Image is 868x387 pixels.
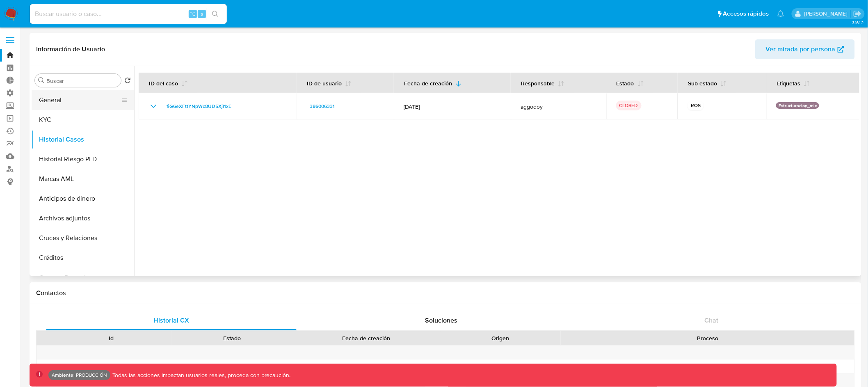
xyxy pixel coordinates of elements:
[32,110,134,130] button: KYC
[566,334,849,342] div: Proceso
[298,334,434,342] div: Fecha de creación
[32,248,134,268] button: Créditos
[723,9,769,18] span: Accesos rápidos
[804,10,850,18] p: diego.assum@mercadolibre.com
[32,169,134,189] button: Marcas AML
[32,189,134,208] button: Anticipos de dinero
[32,268,134,287] button: Cuentas Bancarias
[190,10,196,18] span: ⌥
[177,334,286,342] div: Estado
[446,334,555,342] div: Origen
[52,373,107,377] p: Ambiente: PRODUCCIÓN
[32,228,134,248] button: Cruces y Relaciones
[425,316,458,325] span: Soluciones
[32,130,134,149] button: Historial Casos
[853,9,862,18] a: Salir
[32,90,128,110] button: General
[46,77,118,85] input: Buscar
[32,208,134,228] button: Archivos adjuntos
[766,39,836,59] span: Ver mirada por persona
[38,77,45,84] button: Buscar
[36,45,105,53] h1: Información de Usuario
[777,10,784,17] a: Notificaciones
[110,371,291,379] p: Todas las acciones impactan usuarios reales, proceda con precaución.
[36,289,855,297] h1: Contactos
[30,9,227,19] input: Buscar usuario o caso...
[755,39,855,59] button: Ver mirada por persona
[705,316,719,325] span: Chat
[124,77,131,86] button: Volver al orden por defecto
[32,149,134,169] button: Historial Riesgo PLD
[201,10,203,18] span: s
[207,8,224,20] button: search-icon
[153,316,189,325] span: Historial CX
[57,334,166,342] div: Id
